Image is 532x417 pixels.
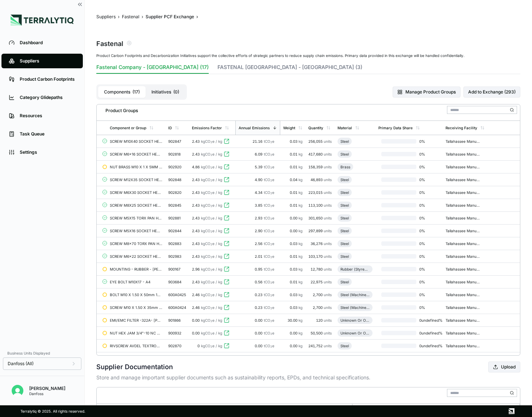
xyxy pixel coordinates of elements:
span: 2.46 [192,305,200,310]
span: 2,700 [313,305,324,310]
span: 0 % [416,177,440,182]
div: Product Groups [100,105,138,114]
span: tCO e [264,344,274,348]
span: 0 [197,344,200,348]
span: 0 % [416,229,440,233]
span: › [142,14,143,20]
sub: 2 [270,332,272,336]
div: 902818 [168,152,186,156]
div: SCREW M8x70 TORX PAN HEAD DBL SEMS [110,241,162,246]
span: 223,015 [308,190,324,195]
span: units [324,267,332,271]
span: kg [298,254,302,259]
div: 902844 [168,229,186,233]
div: Settings [20,149,76,155]
span: 2.43 [192,152,200,156]
span: 0 % [416,241,440,246]
div: EMI/EMC FILTER -322A- [PERSON_NAME] F3480T322 [110,318,162,322]
span: 50,500 [311,331,324,335]
span: 0.03 [290,241,298,246]
span: kgCO e / kg [201,190,222,195]
span: units [324,229,332,233]
div: SCREW M6X30 SOCKET HEAD CAP ISO 4762 A4- [110,190,162,195]
span: 2,700 [313,292,324,297]
span: 0.23 [255,292,264,297]
span: units [324,165,332,169]
sub: 2 [270,217,272,221]
div: Steel [340,280,349,284]
span: kgCO e / kg [201,152,222,156]
span: kgCO e / kg [201,292,222,297]
span: 4.34 [255,190,264,195]
span: tCO e [264,331,274,335]
span: kgCO e / kg [201,267,222,271]
span: units [324,203,332,207]
sub: 2 [211,204,212,208]
span: 0.01 [290,254,298,259]
span: 256,055 [308,139,324,144]
span: kgCO e / kg [201,331,222,335]
div: Emissions Factor [192,126,222,130]
sub: 2 [211,153,212,157]
div: 902881 [168,216,186,220]
button: FASTENAL [GEOGRAPHIC_DATA] - [GEOGRAPHIC_DATA] (3) [217,64,362,74]
div: SCREW M10X40 SOCKET HEAD CAP ISO 4762 A4 [110,139,162,144]
span: 0.23 [255,305,264,310]
span: 0.03 [290,305,298,310]
span: units [324,305,332,310]
button: Upload [488,361,520,372]
span: 0 % [416,305,440,310]
div: 902845 [168,203,186,207]
div: Tallahassee Manufacturing [446,177,481,182]
span: 0 % [416,203,440,207]
span: tCO e [264,139,274,144]
sub: 2 [270,230,272,233]
sub: 2 [270,345,272,348]
sub: 2 [211,217,212,221]
button: Open user button [9,382,26,399]
span: kg [298,229,302,233]
div: 902883 [168,241,186,246]
div: Suppliers [20,58,76,64]
span: 0.00 [255,344,264,348]
div: 902848 [168,177,186,182]
span: units [324,190,332,195]
span: 2.43 [192,280,200,284]
span: 0 % [416,190,440,195]
span: tCO e [264,229,274,233]
sub: 2 [211,294,212,297]
span: kgCO e / kg [201,254,222,259]
div: Annual Emissions [239,126,270,130]
span: units [324,177,332,182]
sub: 2 [270,268,272,272]
div: 902920 [168,165,186,169]
div: Tallahassee Manufacturing [446,241,481,246]
div: Quantity [308,126,323,130]
div: Product Carbon Footprints and Decarbonization Initiatives support the collective efforts of strat... [96,53,520,58]
div: Steel (Machined) [340,305,370,310]
span: 2.43 [192,139,200,144]
span: 0.00 [290,216,298,220]
span: 5.39 [255,165,264,169]
div: NUT BRASS M10 X 1 X 5MM THICK DIN 439 [110,165,162,169]
span: units [324,241,332,246]
sub: 2 [211,345,212,348]
div: 902983 [168,254,186,259]
div: Business Units Displayed [3,349,81,357]
span: 0 % [416,292,440,297]
span: kg [298,305,302,310]
span: 2.90 [255,229,264,233]
span: kgCO e / kg [201,216,222,220]
span: 2.93 [255,216,264,220]
span: tCO e [264,254,274,259]
div: Steel [340,344,349,348]
div: Tallahassee Manufacturing [446,254,481,259]
span: 2.43 [192,177,200,182]
span: › [196,14,198,20]
span: 0.00 [290,331,298,335]
span: kgCO e / kg [201,241,222,246]
sub: 2 [270,281,272,284]
div: Tallahassee Manufacturing [446,344,481,348]
span: 0undefined % [416,344,440,348]
sub: 2 [270,204,272,208]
